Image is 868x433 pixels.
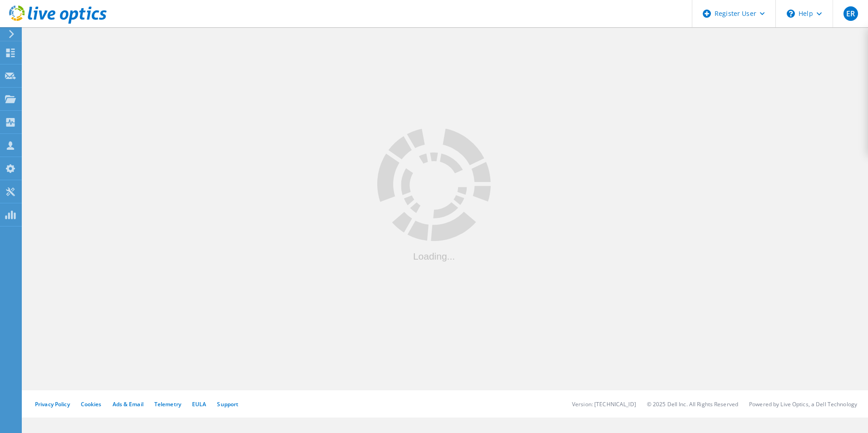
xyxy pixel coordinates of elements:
[192,400,206,408] a: EULA
[749,400,857,408] li: Powered by Live Optics, a Dell Technology
[81,400,102,408] a: Cookies
[9,19,107,25] a: Live Optics Dashboard
[154,400,181,408] a: Telemetry
[113,400,143,408] a: Ads & Email
[647,400,738,408] li: © 2025 Dell Inc. All Rights Reserved
[787,10,795,18] svg: \n
[846,10,855,17] span: ER
[35,400,70,408] a: Privacy Policy
[377,251,491,261] div: Loading...
[572,400,636,408] li: Version: [TECHNICAL_ID]
[217,400,238,408] a: Support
